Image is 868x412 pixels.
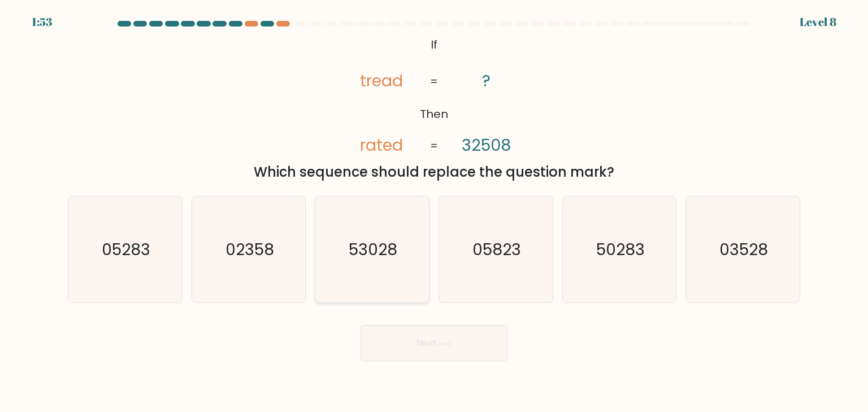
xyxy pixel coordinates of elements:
text: 03528 [719,238,768,261]
text: 05823 [472,238,521,261]
text: 05283 [102,238,150,261]
div: 1:53 [32,14,52,30]
svg: @import url('[URL][DOMAIN_NAME]); [333,34,535,157]
text: 53028 [349,238,398,261]
tspan: ? [482,69,491,92]
tspan: = [430,138,438,154]
tspan: tread [361,69,403,92]
text: 02358 [225,238,274,261]
tspan: = [430,73,438,89]
button: Next [361,325,507,361]
tspan: If [431,37,437,52]
text: 50283 [596,238,645,261]
tspan: Then [420,106,448,122]
tspan: rated [361,134,403,156]
div: Which sequence should replace the question mark? [75,162,793,182]
tspan: 32508 [462,134,511,156]
div: Level 8 [800,14,836,30]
